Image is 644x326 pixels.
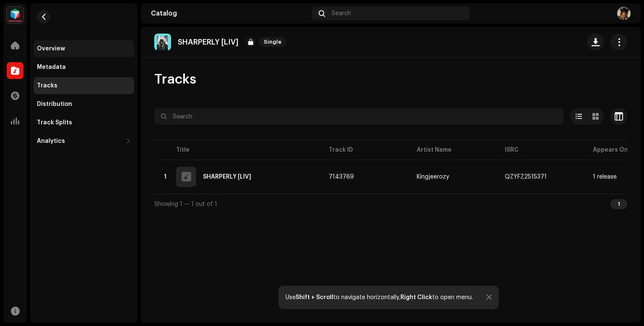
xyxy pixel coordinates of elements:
div: Overview [37,45,65,52]
span: Showing 1 — 1 out of 1 [154,201,217,207]
p: SHARPERLY [LIV] [178,38,239,47]
img: cc89f9d3-9374-4ae0-a074-51ea49802fbb [617,7,631,20]
span: Search [332,10,351,17]
div: Metadata [37,64,66,71]
div: SHARPERLY [LIV] [203,174,251,180]
img: feab3aad-9b62-475c-8caf-26f15a9573ee [7,7,23,24]
re-m-nav-item: Metadata [34,59,134,76]
div: Distribution [37,101,72,108]
div: 1 release [593,174,617,180]
span: 7143769 [329,174,354,180]
strong: Right Click [400,294,432,300]
div: Use to navigate horizontally, to open menu. [286,294,473,301]
strong: Shift + Scroll [296,294,333,300]
div: Track Splits [37,119,72,126]
img: 0b610fe7-f787-4ac3-a3ce-28fedddd4baf [154,34,171,50]
re-m-nav-item: Distribution [34,96,134,113]
span: Tracks [154,71,196,88]
div: 1 [610,199,627,209]
div: QZYFZ2515371 [505,174,547,180]
re-m-nav-dropdown: Analytics [34,133,134,150]
div: Tracks [37,82,57,89]
span: Kingjeerozy [417,174,491,180]
div: Catalog [151,10,309,17]
re-m-nav-item: Track Splits [34,114,134,131]
div: Kingjeerozy [417,174,449,180]
div: Analytics [37,138,65,145]
re-m-nav-item: Overview [34,40,134,57]
input: Search [154,108,563,125]
span: Single [259,37,286,47]
re-m-nav-item: Tracks [34,77,134,94]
